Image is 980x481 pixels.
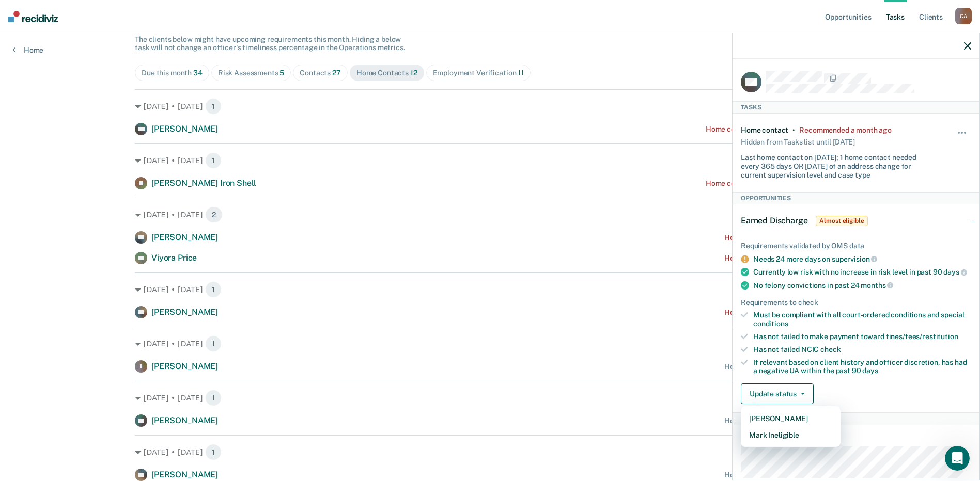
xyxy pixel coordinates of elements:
span: 27 [332,69,341,77]
div: Opportunities [733,192,979,204]
span: [PERSON_NAME] [151,232,218,242]
span: [PERSON_NAME] [151,124,218,134]
div: Has not failed to make payment toward [753,332,971,341]
span: 1 [205,98,222,115]
span: [PERSON_NAME] Iron Shell [151,178,256,188]
div: Home contact recommended a month ago [706,125,845,134]
div: Home contact recommended [DATE] [724,471,845,479]
div: Employment Verification [433,69,524,77]
div: Requirements to check [741,298,971,307]
span: 2 [205,206,223,223]
span: 34 [193,69,203,77]
span: [PERSON_NAME] [151,470,218,479]
div: Client Details [733,412,979,425]
div: Home contact recommended [DATE] [724,254,845,263]
span: conditions [753,319,788,328]
div: [DATE] • [DATE] [135,390,845,406]
div: • [792,126,795,135]
div: If relevant based on client history and officer discretion, has had a negative UA within the past 90 [753,358,971,376]
iframe: Intercom live chat [945,446,970,471]
a: Home [12,45,43,55]
div: Earned DischargeAlmost eligible [733,204,979,237]
span: 1 [205,281,222,298]
span: The clients below might have upcoming requirements this month. Hiding a below task will not chang... [135,35,405,52]
span: 1 [205,390,222,406]
div: [DATE] • [DATE] [135,335,845,352]
span: 12 [410,69,417,77]
span: 1 [205,335,222,352]
button: Mark Ineligible [741,427,841,443]
div: Home contact recommended [DATE] [724,362,845,371]
div: Due this month [142,69,203,77]
div: Home contact [741,126,788,135]
div: Home contact recommended [DATE] [724,308,845,317]
div: [DATE] • [DATE] [135,152,845,169]
span: check [820,345,841,354]
div: Home contact recommended [DATE] [724,233,845,242]
span: 5 [279,69,284,77]
span: fines/fees/restitution [886,332,958,341]
div: Home contact recommended a month ago [706,179,845,188]
div: Risk Assessments [218,69,285,77]
img: Recidiviz [8,11,58,22]
div: [DATE] • [DATE] [135,206,845,223]
div: Home contact recommended [DATE] [724,416,845,425]
div: [DATE] • [DATE] [135,98,845,115]
div: Must be compliant with all court-ordered conditions and special [753,311,971,328]
span: 11 [518,69,524,77]
span: Earned Discharge [741,216,807,226]
div: No felony convictions in past 24 [753,281,971,290]
span: 1 [205,444,222,460]
div: Last home contact on [DATE]; 1 home contact needed every 365 days OR [DATE] of an address change ... [741,149,933,179]
span: [PERSON_NAME] [151,307,218,317]
span: months [861,281,893,290]
div: Recommended a month ago [799,126,892,135]
span: [PERSON_NAME] [151,415,218,425]
div: [DATE] • [DATE] [135,281,845,298]
div: Contacts [300,69,341,77]
span: days [943,268,967,276]
div: Currently low risk with no increase in risk level in past 90 [753,267,971,277]
dt: Supervision [741,434,971,442]
span: Viyora Price [151,253,197,263]
div: Hidden from Tasks list until [DATE] [741,135,855,149]
button: Update status [741,383,814,404]
div: Needs 24 more days on supervision [753,254,971,264]
span: [PERSON_NAME] [151,361,218,371]
span: 1 [205,152,222,169]
span: days [862,366,878,375]
div: Has not failed NCIC [753,345,971,354]
button: [PERSON_NAME] [741,410,841,427]
div: Requirements validated by OMS data [741,242,971,250]
span: Almost eligible [816,216,867,226]
div: Tasks [733,101,979,114]
div: [DATE] • [DATE] [135,444,845,460]
div: Home Contacts [356,69,417,77]
div: C A [955,8,972,24]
